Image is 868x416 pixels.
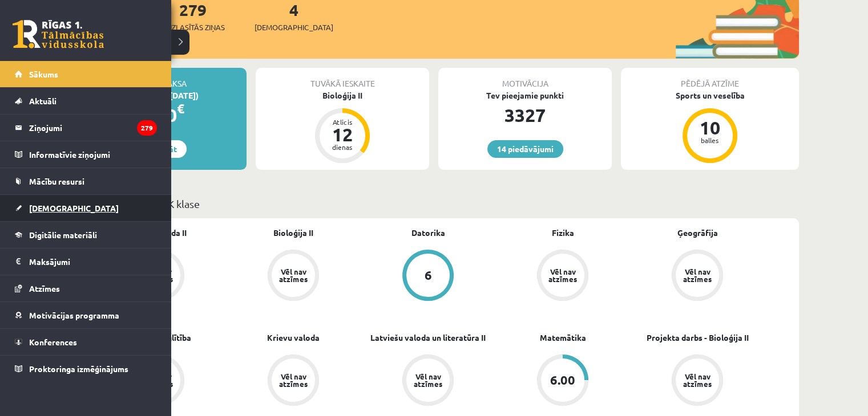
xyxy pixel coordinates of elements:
a: Maksājumi [15,248,157,275]
a: Rīgas 1. Tālmācības vidusskola [13,20,104,48]
a: Sports un veselība 10 balles [621,89,799,165]
a: Vēl nav atzīmes [495,250,630,303]
a: Krievu valoda [267,332,320,344]
span: [DEMOGRAPHIC_DATA] [29,203,119,213]
div: 3327 [438,101,612,129]
span: Proktoringa izmēģinājums [29,364,128,374]
legend: Informatīvie ziņojumi [29,141,157,168]
span: Aktuāli [29,96,56,106]
a: 6 [361,250,495,303]
a: Projekta darbs - Bioloģija II [647,332,749,344]
a: Fizika [552,227,574,239]
legend: Ziņojumi [29,115,157,141]
i: 279 [137,120,157,136]
div: Vēl nav atzīmes [412,373,444,388]
span: € [177,100,184,117]
div: Vēl nav atzīmes [547,268,579,283]
span: Atzīmes [29,283,60,293]
div: Pēdējā atzīme [621,68,799,89]
div: 12 [325,125,360,144]
span: Mācību resursi [29,176,84,186]
a: Vēl nav atzīmes [226,354,361,408]
span: Konferences [29,337,77,347]
div: Vēl nav atzīmes [277,268,309,283]
span: [DEMOGRAPHIC_DATA] [255,22,333,33]
span: Neizlasītās ziņas [161,22,225,33]
div: 10 [693,119,727,137]
a: Datorika [411,227,445,239]
a: Vēl nav atzīmes [226,250,361,303]
a: Motivācijas programma [15,302,157,328]
a: Ģeogrāfija [677,227,718,239]
a: Konferences [15,329,157,355]
div: balles [693,137,727,144]
a: 14 piedāvājumi [487,140,563,158]
div: 6.00 [550,374,575,386]
div: Vēl nav atzīmes [681,268,713,283]
a: Bioloģija II Atlicis 12 dienas [256,89,429,165]
div: Vēl nav atzīmes [277,373,309,388]
a: Vēl nav atzīmes [630,354,765,408]
div: dienas [325,144,360,150]
a: Sākums [15,61,157,87]
a: Mācību resursi [15,168,157,194]
a: Latviešu valoda un literatūra II [370,332,486,344]
a: Informatīvie ziņojumi [15,141,157,168]
a: Ziņojumi279 [15,115,157,141]
a: Vēl nav atzīmes [630,250,765,303]
span: Sākums [29,69,58,79]
legend: Maksājumi [29,248,157,275]
span: Motivācijas programma [29,310,119,320]
a: Bioloģija II [273,227,313,239]
span: Digitālie materiāli [29,230,97,240]
a: 6.00 [495,354,630,408]
div: Bioloģija II [256,89,429,101]
div: Motivācija [438,68,612,89]
a: Matemātika [540,332,586,344]
div: Vēl nav atzīmes [681,373,713,388]
a: [DEMOGRAPHIC_DATA] [15,195,157,221]
div: Sports un veselība [621,89,799,101]
div: Tev pieejamie punkti [438,89,612,101]
a: Proktoringa izmēģinājums [15,356,157,382]
a: Aktuāli [15,88,157,114]
div: Atlicis [325,119,360,125]
a: Digitālie materiāli [15,222,157,248]
a: Vēl nav atzīmes [361,354,495,408]
div: 6 [425,269,432,282]
div: Tuvākā ieskaite [256,68,429,89]
a: Atzīmes [15,275,157,301]
p: Mācību plāns 12.a1 JK klase [73,196,794,211]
